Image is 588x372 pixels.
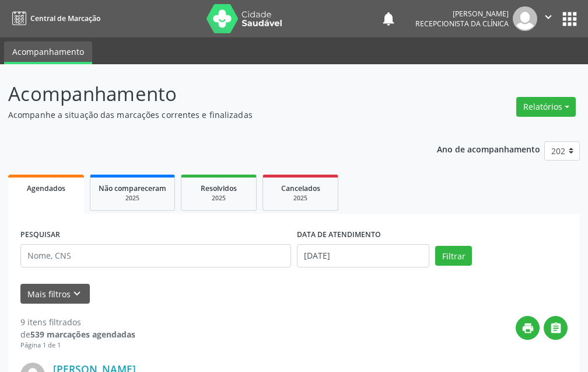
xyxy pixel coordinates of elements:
span: Cancelados [281,183,320,193]
strong: 539 marcações agendadas [30,329,135,340]
button: Filtrar [435,246,472,266]
input: Selecione um intervalo [297,244,429,267]
span: Agendados [27,183,65,193]
a: Acompanhamento [4,41,92,64]
div: 2025 [190,194,248,203]
div: 2025 [271,194,330,203]
i: keyboard_arrow_down [71,287,83,300]
button: print [516,316,540,340]
i: print [521,322,534,335]
div: [PERSON_NAME] [415,9,509,19]
i:  [549,322,562,335]
label: PESQUISAR [20,226,60,244]
span: Central de Marcação [30,13,100,23]
p: Ano de acompanhamento [437,141,540,156]
p: Acompanhe a situação das marcações correntes e finalizadas [8,109,408,121]
span: Não compareceram [99,183,166,193]
div: 2025 [99,194,166,203]
button: Mais filtroskeyboard_arrow_down [20,284,90,304]
input: Nome, CNS [20,244,291,267]
div: Página 1 de 1 [20,340,135,350]
p: Acompanhamento [8,79,408,109]
label: DATA DE ATENDIMENTO [297,226,381,244]
button: notifications [380,11,397,27]
div: 9 itens filtrados [20,316,135,328]
span: Resolvidos [201,183,237,193]
img: img [513,6,537,31]
div: de [20,328,135,340]
a: Central de Marcação [8,9,100,28]
i:  [542,11,555,23]
button:  [537,6,559,31]
button:  [544,316,568,340]
button: apps [559,9,580,29]
span: Recepcionista da clínica [415,19,509,29]
button: Relatórios [516,97,576,117]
